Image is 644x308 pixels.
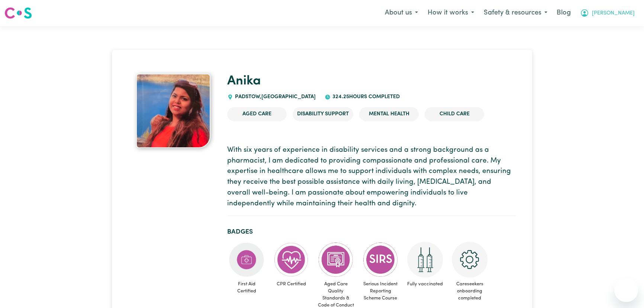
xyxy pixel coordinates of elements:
[227,228,516,236] h2: Badges
[227,145,516,209] p: With six years of experience in disability services and a strong background as a pharmacist, I am...
[407,242,443,277] img: Care and support worker has received 2 doses of COVID-19 vaccine
[361,277,400,305] span: Serious Incident Reporting Scheme Course
[406,277,444,291] span: Fully vaccinated
[592,9,635,17] span: [PERSON_NAME]
[229,242,264,277] img: Care and support worker has completed First Aid Certification
[227,75,261,88] a: Anika
[425,107,484,121] li: Child care
[272,277,310,291] span: CPR Certified
[359,107,419,121] li: Mental Health
[4,6,32,20] img: Careseekers logo
[380,5,423,21] button: About us
[479,5,552,21] button: Safety & resources
[136,74,210,148] img: Anika
[128,74,219,148] a: Anika's profile picture'
[452,242,487,277] img: CS Academy: Careseekers Onboarding course completed
[227,107,287,121] li: Aged Care
[227,277,266,298] span: First Aid Certified
[318,242,354,277] img: CS Academy: Aged Care Quality Standards & Code of Conduct course completed
[614,278,638,302] iframe: Button to launch messaging window
[575,5,640,21] button: My Account
[552,5,575,21] a: Blog
[273,242,309,277] img: Care and support worker has completed CPR Certification
[363,242,398,277] img: CS Academy: Serious Incident Reporting Scheme course completed
[331,94,400,100] span: 324.25 hours completed
[233,94,316,100] span: PADSTOW , [GEOGRAPHIC_DATA]
[450,277,489,305] span: Careseekers onboarding completed
[4,4,32,22] a: Careseekers logo
[423,5,479,21] button: How it works
[293,107,353,121] li: Disability Support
